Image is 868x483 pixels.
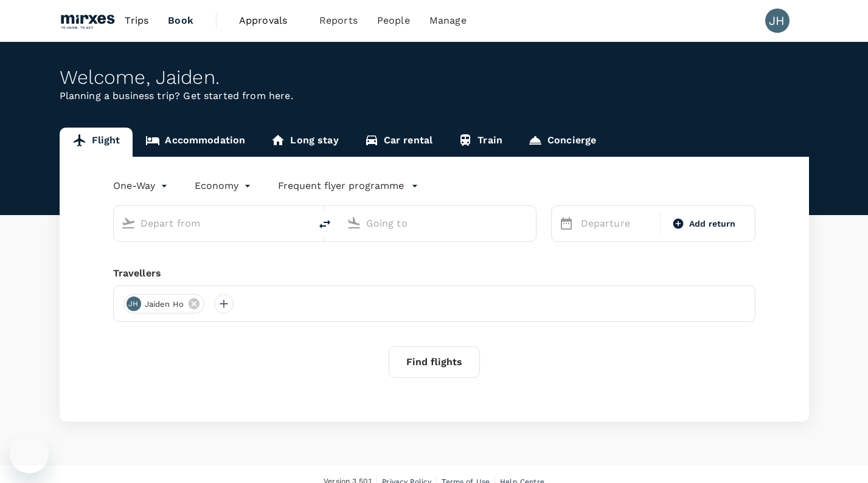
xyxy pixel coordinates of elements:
span: Book [168,13,193,28]
button: delete [310,210,339,239]
span: People [377,13,410,28]
a: Train [445,128,515,157]
button: Open [527,222,530,224]
button: Open [302,222,304,224]
div: Economy [195,176,254,196]
p: Departure [581,216,653,231]
button: Find flights [389,346,480,378]
div: JH [127,296,141,311]
span: Jaiden Ho [137,298,191,310]
a: Concierge [515,128,609,157]
div: JHJaiden Ho [123,294,204,313]
img: Mirxes Pte Ltd [60,7,116,34]
input: Depart from [141,214,285,233]
div: JH [765,9,790,33]
button: Frequent flyer programme [278,179,418,193]
div: Travellers [113,266,755,281]
a: Flight [60,128,133,157]
div: Welcome , Jaiden . [60,66,809,89]
iframe: Button to launch messaging window [10,434,49,473]
span: Approvals [239,13,300,28]
div: One-Way [113,176,170,196]
p: Frequent flyer programme [278,179,404,193]
a: Long stay [258,128,351,157]
span: Manage [429,13,467,28]
span: Reports [319,13,358,28]
p: Planning a business trip? Get started from here. [60,89,809,103]
a: Car rental [352,128,446,157]
input: Going to [366,214,510,233]
span: Add return [689,218,736,230]
a: Accommodation [133,128,258,157]
span: Trips [125,13,148,28]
